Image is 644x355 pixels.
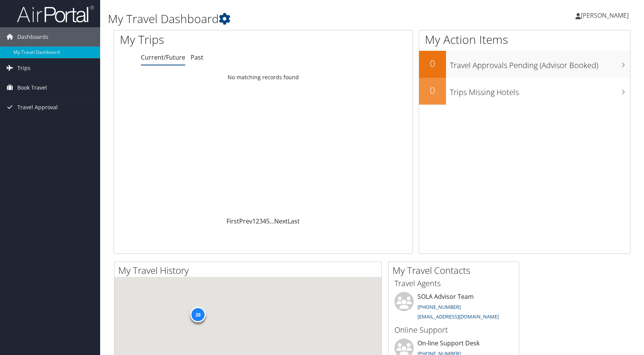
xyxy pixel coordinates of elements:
[419,51,630,78] a: 0Travel Approvals Pending (Advisor Booked)
[419,78,630,105] a: 0Trips Missing Hotels
[17,98,58,117] span: Travel Approval
[274,217,288,225] a: Next
[419,57,446,70] h2: 0
[270,217,274,225] span: …
[394,325,513,335] h3: Online Support
[17,78,47,97] span: Book Travel
[17,58,30,78] span: Trips
[259,217,263,225] a: 3
[266,217,270,225] a: 5
[419,84,446,97] h2: 0
[575,4,636,27] a: [PERSON_NAME]
[418,303,461,310] a: [PHONE_NUMBER]
[120,32,282,48] h1: My Trips
[17,5,94,23] img: airportal-logo.png
[239,217,252,225] a: Prev
[118,264,381,277] h2: My Travel History
[226,217,239,225] a: First
[114,70,413,84] td: No matching records found
[394,278,513,289] h3: Travel Agents
[252,217,256,225] a: 1
[392,264,519,277] h2: My Travel Contacts
[191,53,203,62] a: Past
[190,307,206,322] div: 28
[450,56,630,71] h3: Travel Approvals Pending (Advisor Booked)
[108,11,460,27] h1: My Travel Dashboard
[141,53,185,62] a: Current/Future
[263,217,266,225] a: 4
[419,32,630,48] h1: My Action Items
[418,313,499,320] a: [EMAIL_ADDRESS][DOMAIN_NAME]
[288,217,300,225] a: Last
[391,292,517,323] li: SOLA Advisor Team
[256,217,259,225] a: 2
[17,27,49,47] span: Dashboards
[450,83,630,98] h3: Trips Missing Hotels
[581,11,629,20] span: [PERSON_NAME]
